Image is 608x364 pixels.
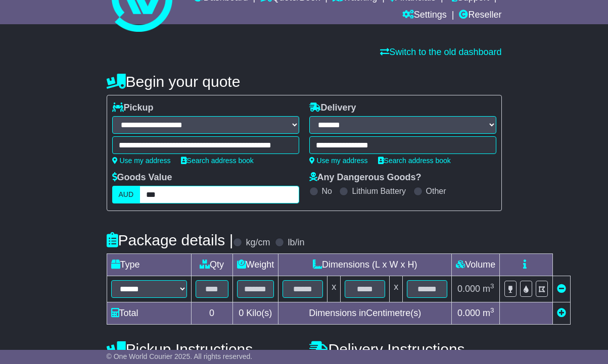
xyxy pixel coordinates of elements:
[112,186,141,203] label: AUD
[380,47,501,57] a: Switch to the old dashboard
[426,186,446,196] label: Other
[322,186,332,196] label: No
[309,341,502,357] h4: Delivery Instructions
[107,232,233,248] h4: Package details |
[107,73,502,90] h4: Begin your quote
[402,7,447,24] a: Settings
[112,172,172,183] label: Goods Value
[288,237,304,248] label: lb/in
[112,157,171,165] a: Use my address
[107,341,299,357] h4: Pickup Instructions
[246,237,270,248] label: kg/cm
[107,352,253,360] span: © One World Courier 2025. All rights reserved.
[112,102,154,114] label: Pickup
[239,308,244,318] span: 0
[309,102,356,114] label: Delivery
[557,284,566,294] a: Remove this item
[490,282,494,290] sup: 3
[309,157,368,165] a: Use my address
[191,302,232,325] td: 0
[309,172,422,183] label: Any Dangerous Goods?
[278,254,452,276] td: Dimensions (L x W x H)
[483,284,494,294] span: m
[328,276,341,302] td: x
[457,308,480,318] span: 0.000
[181,157,254,165] a: Search address book
[378,157,451,165] a: Search address book
[390,276,403,302] td: x
[107,254,191,276] td: Type
[457,284,480,294] span: 0.000
[191,254,232,276] td: Qty
[459,7,501,24] a: Reseller
[232,254,278,276] td: Weight
[557,308,566,318] a: Add new item
[232,302,278,325] td: Kilo(s)
[278,302,452,325] td: Dimensions in Centimetre(s)
[107,302,191,325] td: Total
[352,186,406,196] label: Lithium Battery
[483,308,494,318] span: m
[490,306,494,314] sup: 3
[452,254,500,276] td: Volume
